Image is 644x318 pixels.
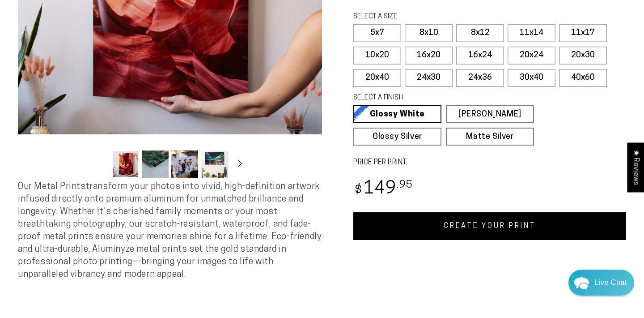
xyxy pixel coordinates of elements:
button: Load image 2 in gallery view [142,150,169,178]
a: Glossy White [353,105,441,123]
label: 5x7 [353,24,401,42]
a: CREATE YOUR PRINT [353,212,626,240]
div: Chat widget toggle [568,270,634,296]
a: Glossy Silver [353,128,441,146]
label: 16x20 [405,47,453,64]
bdi: 149 [353,180,413,198]
a: Matte Silver [446,128,534,146]
label: 11x17 [559,24,607,42]
span: Our Metal Prints transform your photos into vivid, high-definition artwork infused directly onto ... [18,182,322,279]
label: 16x24 [456,47,504,64]
button: Slide left [90,155,110,174]
legend: SELECT A SIZE [353,12,513,22]
button: Load image 3 in gallery view [171,150,198,178]
sup: .95 [397,180,413,190]
label: 20x24 [508,47,555,64]
label: 11x14 [508,24,555,42]
span: $ [355,185,362,197]
div: Click to open Judge.me floating reviews tab [627,142,644,192]
label: 8x12 [456,24,504,42]
label: PRICE PER PRINT [353,158,626,168]
label: 10x20 [353,47,401,64]
label: 20x40 [353,69,401,87]
legend: SELECT A FINISH [353,93,513,103]
label: 24x30 [405,69,453,87]
label: 40x60 [559,69,607,87]
a: [PERSON_NAME] [446,105,534,123]
label: 24x36 [456,69,504,87]
label: 30x40 [508,69,555,87]
button: Slide right [230,155,250,174]
label: 20x30 [559,47,607,64]
button: Load image 4 in gallery view [201,150,228,178]
div: Contact Us Directly [594,270,627,296]
label: 8x10 [405,24,453,42]
button: Load image 1 in gallery view [112,150,139,178]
